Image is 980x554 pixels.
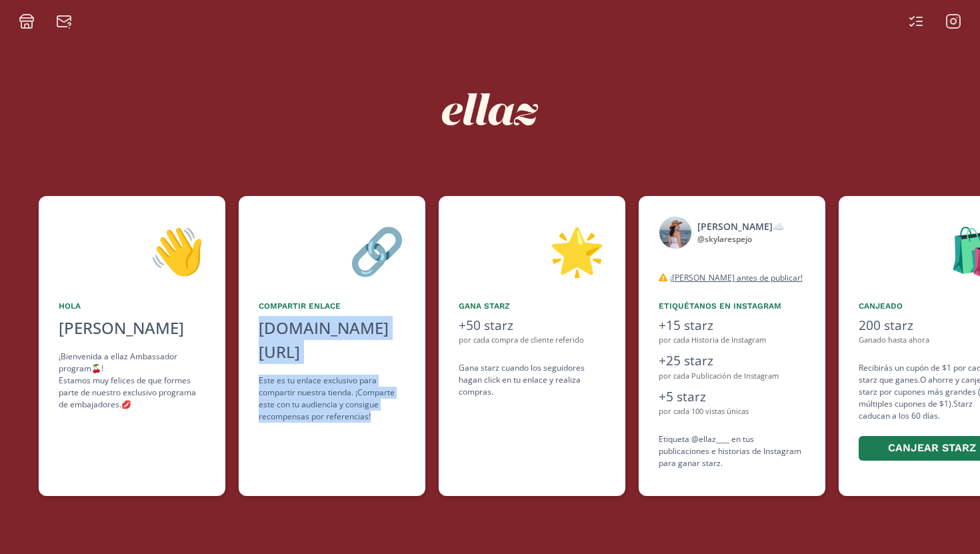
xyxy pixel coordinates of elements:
div: 🔗 [259,216,405,284]
img: nKmKAABZpYV7 [430,49,550,169]
div: [DOMAIN_NAME][URL] [259,316,405,364]
div: por cada Publicación de Instagram [659,371,805,382]
div: @ skylarespejo [697,233,784,245]
div: Gana starz cuando los seguidores hagan click en tu enlace y realiza compras . [459,362,605,398]
div: 👋 [59,216,205,284]
u: ¡[PERSON_NAME] antes de publicar! [670,272,803,283]
div: por cada compra de cliente referido [459,335,605,346]
div: +50 starz [459,316,605,335]
div: [PERSON_NAME] [59,316,205,340]
div: +15 starz [659,316,805,335]
div: por cada Historia de Instagram [659,335,805,346]
div: Gana starz [459,300,605,312]
div: ¡Bienvenida a ellaz Ambassador program🍒! Estamos muy felices de que formes parte de nuestro exclu... [59,351,205,411]
div: 🌟 [459,216,605,284]
div: Etiqueta @ellaz____ en tus publicaciones e historias de Instagram para ganar starz. [659,433,805,469]
div: [PERSON_NAME]☁️ [697,219,784,233]
div: +5 starz [659,387,805,407]
div: Este es tu enlace exclusivo para compartir nuestra tienda. ¡Comparte este con tu audiencia y cons... [259,375,405,423]
img: 508171379_18511678042012906_5624781917219549587_n.jpg [659,216,692,249]
div: Etiquétanos en Instagram [659,300,805,312]
div: Hola [59,300,205,312]
div: por cada 100 vistas únicas [659,406,805,417]
div: Compartir Enlace [259,300,405,312]
div: +25 starz [659,351,805,371]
